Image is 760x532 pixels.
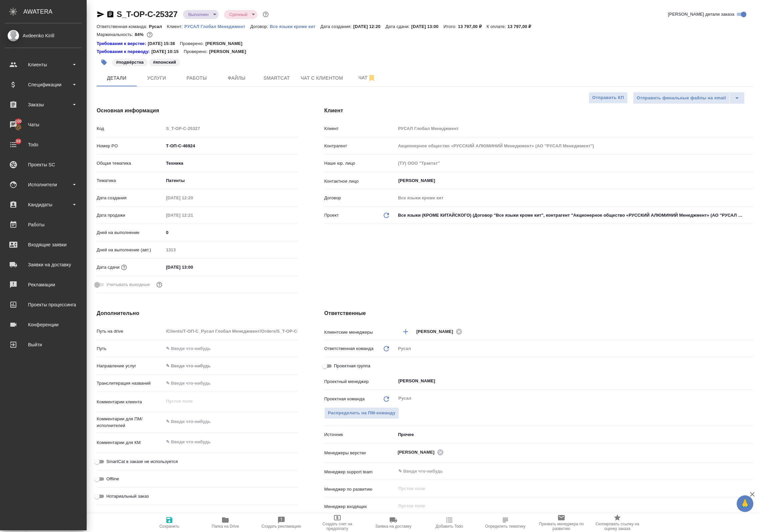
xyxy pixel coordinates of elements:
[106,476,119,482] span: Offline
[533,513,589,532] button: Призвать менеджера по развитию
[5,200,82,210] div: Кандидаты
[221,74,253,82] span: Файлы
[149,24,167,29] p: Русал
[5,340,82,350] div: Выйти
[2,156,85,173] a: Проекты SC
[324,212,339,219] p: Проект
[353,24,386,29] p: [DATE] 12:20
[737,495,753,512] button: 🙏
[436,524,463,529] span: Добавить Todo
[637,94,726,102] span: Отправить финальные файлы на email
[184,48,209,55] p: Проверено:
[153,59,176,66] p: #японский
[2,296,85,313] a: Проекты процессинга
[328,409,396,417] span: Распределить на ПМ-команду
[145,30,154,39] button: 1846.68 RUB;
[398,467,728,475] input: ✎ Введи что-нибудь
[5,140,82,150] div: Todo
[227,12,249,17] button: Срочный
[398,502,737,510] input: Пустое поле
[97,416,164,429] p: Комментарии для ПМ/исполнителей
[458,24,487,29] p: 13 797,00 ₽
[224,10,257,19] div: Выполнен
[183,10,219,19] div: Выполнен
[186,12,211,17] button: Выполнен
[106,10,114,18] button: Скопировать ссылку
[97,229,164,236] p: Дней на выполнение
[164,141,298,151] input: ✎ Введи что-нибудь
[2,256,85,273] a: Заявки на доставку
[396,210,753,221] div: Все языки (КРОМЕ КИТАЙСКОГО) (Договор "Все языки кроме кит", контрагент "Акционерное общество «РУ...
[97,40,148,47] a: Требования к верстке:
[97,380,164,387] p: Транслитерация названий
[421,513,477,532] button: Добавить Todo
[324,195,396,201] p: Договор
[197,513,253,532] button: Папка на Drive
[485,524,525,529] span: Определить тематику
[593,522,641,531] span: Скопировать ссылку на оценку заказа
[97,160,164,167] p: Общая тематика
[12,138,25,145] span: 98
[2,116,85,133] a: 100Чаты
[398,448,446,456] div: [PERSON_NAME]
[324,486,396,493] p: Менеджер по развитию
[589,92,628,104] button: Отправить КП
[141,513,197,532] button: Сохранить
[164,326,298,336] input: Пустое поле
[324,396,365,402] p: Проектная команда
[396,343,753,354] div: Русал
[97,55,111,70] button: Добавить тэг
[148,40,180,47] p: [DATE] 15:38
[324,378,396,385] p: Проектный менеджер
[351,74,383,82] span: Чат
[164,262,222,272] input: ✎ Введи что-нибудь
[97,345,164,352] p: Путь
[120,263,128,272] button: Если добавить услуги и заполнить их объемом, то дата рассчитается автоматически
[324,407,399,419] button: Распределить на ПМ-команду
[324,345,374,352] p: Ответственная команда
[416,327,464,336] div: [PERSON_NAME]
[97,32,135,37] p: Маржинальность:
[313,522,361,531] span: Создать счет на предоплату
[97,48,151,55] a: Требования к переводу:
[324,407,399,419] span: В заказе уже есть ответственный ПМ или ПМ группа
[5,280,82,290] div: Рекламации
[209,48,251,55] p: [PERSON_NAME]
[97,195,164,201] p: Дата создания
[164,193,222,203] input: Пустое поле
[5,240,82,250] div: Входящие заявки
[23,5,87,18] div: AWATERA
[164,344,298,353] input: ✎ Введи что-нибудь
[324,329,396,336] p: Клиентские менеджеры
[5,32,82,39] div: Avdeenko Kirill
[398,324,414,340] button: Добавить менеджера
[253,513,309,532] button: Создать рекламацию
[180,40,206,47] p: Проверено:
[301,74,343,82] span: Чат с клиентом
[97,10,105,18] button: Скопировать ссылку для ЯМессенджера
[324,178,396,185] p: Контактное лицо
[97,143,164,149] p: Номер PO
[396,429,753,440] div: Прочее
[212,524,239,529] span: Папка на Drive
[396,193,753,203] input: Пустое поле
[324,503,396,510] p: Менеджер входящих
[141,74,173,82] span: Услуги
[2,216,85,233] a: Работы
[97,177,164,184] p: Тематика
[97,439,164,446] p: Комментарии для КМ
[411,24,444,29] p: [DATE] 13:00
[5,100,82,110] div: Заказы
[181,74,213,82] span: Работы
[668,11,734,18] span: [PERSON_NAME] детали заказа
[97,247,164,253] p: Дней на выполнение (авт.)
[5,320,82,330] div: Конференции
[368,74,376,82] svg: Отписаться
[324,469,396,475] p: Менеджер support team
[97,24,149,29] p: Ответственная команда:
[116,59,144,66] p: #подвёрстка
[166,363,290,369] div: ✎ Введи что-нибудь
[2,336,85,353] a: Выйти
[101,74,133,82] span: Детали
[106,458,178,465] span: SmartCat в заказе не используется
